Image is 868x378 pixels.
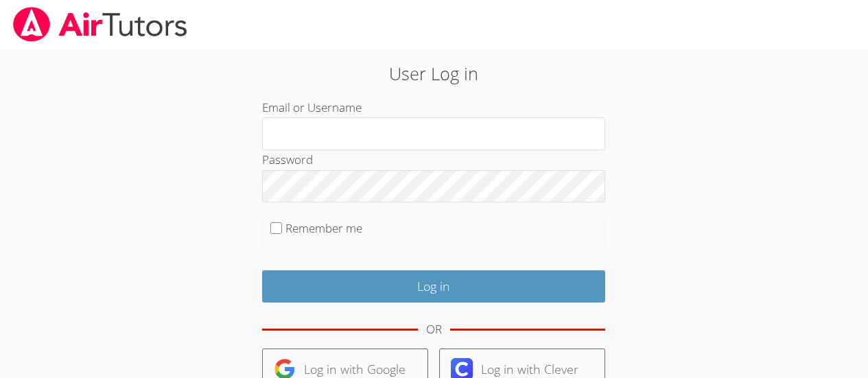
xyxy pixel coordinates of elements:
[262,99,362,115] label: Email or Username
[285,220,362,236] label: Remember me
[426,320,442,340] div: OR
[262,152,313,167] label: Password
[262,270,605,303] input: Log in
[12,7,189,42] img: airtutors_banner-c4298cdbf04f3fff15de1276eac7730deb9818008684d7c2e4769d2f7ddbe033.png
[200,60,668,86] h2: User Log in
